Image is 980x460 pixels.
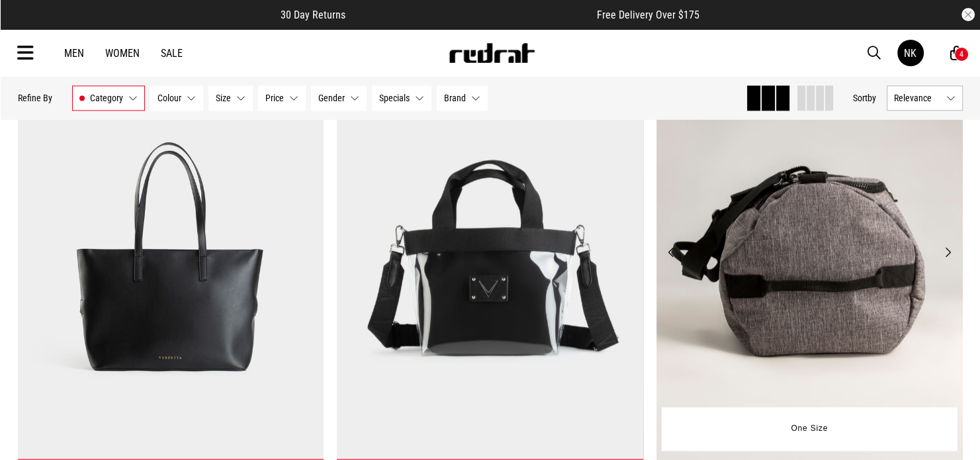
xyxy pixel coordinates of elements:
button: Open LiveChat chat widget [11,5,50,45]
span: Brand [444,93,466,103]
div: NK [904,47,916,60]
button: Price [258,85,306,111]
span: Gender [318,93,345,103]
button: Category [72,85,145,111]
button: Next [939,244,956,260]
span: Specials [379,93,410,103]
a: 4 [950,46,963,60]
span: 30 Day Returns [281,9,345,21]
button: Gender [311,85,367,111]
button: Specials [372,85,431,111]
button: Colour [150,85,203,111]
button: Sortby [853,90,876,106]
iframe: Customer reviews powered by Trustpilot [372,8,570,21]
a: Men [64,47,84,60]
span: Relevance [894,93,941,103]
button: Brand [437,85,488,111]
span: Category [90,93,123,103]
span: Colour [157,93,181,103]
button: Size [208,85,253,111]
span: Size [216,93,231,103]
img: Redrat logo [448,43,535,63]
a: Women [105,47,140,60]
a: Sale [161,47,183,60]
p: Refine By [18,93,52,103]
div: 4 [959,50,963,59]
button: Relevance [887,85,963,111]
button: Previous [663,244,680,260]
span: by [868,93,876,103]
button: One Size [781,417,838,441]
span: Price [265,93,284,103]
span: Free Delivery Over $175 [597,9,699,21]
